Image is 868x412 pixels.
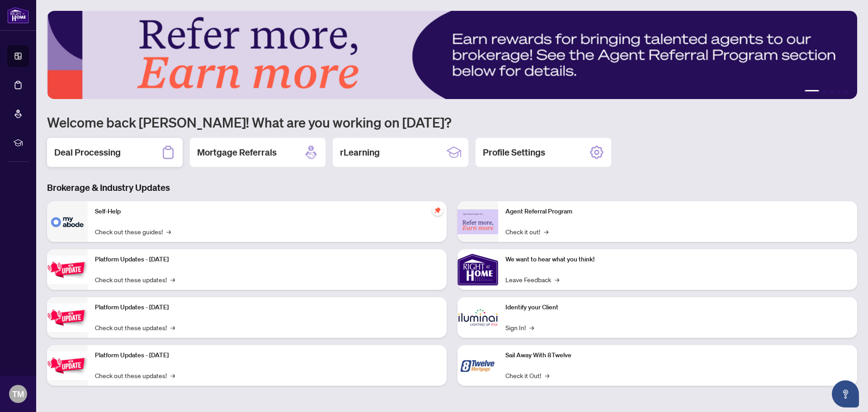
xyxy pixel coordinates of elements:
a: Leave Feedback→ [505,275,559,284]
h2: rLearning [340,146,380,159]
a: Check out these updates!→ [95,275,175,284]
span: → [170,370,175,380]
img: Slide 0 [47,11,857,99]
h2: Profile Settings [483,146,545,159]
img: logo [7,7,29,24]
a: Check it out!→ [505,227,548,237]
p: Platform Updates - [DATE] [95,350,439,360]
img: Self-Help [47,201,88,242]
span: pushpin [432,205,443,216]
a: Check it Out!→ [505,370,549,380]
img: Platform Updates - July 21, 2025 [47,256,88,284]
p: Self-Help [95,207,439,217]
span: → [529,322,534,332]
span: TM [12,388,24,400]
button: Open asap [832,380,859,407]
span: → [544,227,548,237]
button: 4 [837,90,841,94]
a: Check out these updates!→ [95,322,175,332]
span: → [170,275,175,284]
p: Sail Away With 8Twelve [505,350,850,360]
img: We want to hear what you think! [458,249,498,290]
h2: Deal Processing [54,146,121,159]
h2: Mortgage Referrals [197,146,277,159]
h3: Brokerage & Industry Updates [47,181,857,194]
button: 2 [823,90,826,94]
p: Platform Updates - [DATE] [95,303,439,313]
h1: Welcome back [PERSON_NAME]! What are you working on [DATE]? [47,114,857,131]
p: Agent Referral Program [505,207,850,217]
img: Agent Referral Program [458,209,498,234]
p: Platform Updates - [DATE] [95,255,439,265]
span: → [166,227,171,237]
p: We want to hear what you think! [505,255,850,265]
a: Check out these guides!→ [95,227,171,237]
button: 5 [844,90,848,94]
button: 3 [830,90,834,94]
img: Sail Away With 8Twelve [458,345,498,386]
span: → [170,322,175,332]
span: → [555,275,559,284]
p: Identify your Client [505,303,850,313]
a: Check out these updates!→ [95,370,175,380]
img: Identify your Client [458,297,498,338]
button: 1 [805,90,819,94]
a: Sign In!→ [505,322,534,332]
span: → [545,370,549,380]
img: Platform Updates - June 23, 2025 [47,351,88,380]
img: Platform Updates - July 8, 2025 [47,303,88,332]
